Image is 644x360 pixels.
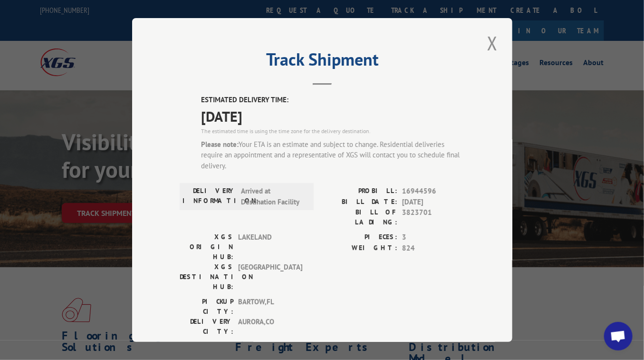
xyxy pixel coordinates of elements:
[402,186,465,197] span: 16944596
[238,317,302,337] span: AURORA , CO
[322,207,397,227] label: BILL OF LADING:
[180,232,233,262] label: XGS ORIGIN HUB:
[201,139,465,171] div: Your ETA is an estimate and subject to change. Residential deliveries require an appointment and ...
[402,243,465,253] span: 824
[322,243,397,253] label: WEIGHT:
[238,297,302,317] span: BARTOW , FL
[180,317,233,337] label: DELIVERY CITY:
[183,186,236,207] label: DELIVERY INFORMATION:
[484,30,500,56] button: Close modal
[402,207,465,227] span: 3823701
[322,232,397,243] label: PIECES:
[201,95,465,106] label: ESTIMATED DELIVERY TIME:
[238,262,302,292] span: [GEOGRAPHIC_DATA]
[322,196,397,207] label: BILL DATE:
[241,186,305,207] span: Arrived at Destination Facility
[201,105,465,126] span: [DATE]
[201,139,239,148] strong: Please note:
[201,126,465,135] div: The estimated time is using the time zone for the delivery destination.
[180,262,233,292] label: XGS DESTINATION HUB:
[180,53,465,71] h2: Track Shipment
[238,232,302,262] span: LAKELAND
[402,196,465,207] span: [DATE]
[322,186,397,197] label: PROBILL:
[180,297,233,317] label: PICKUP CITY:
[402,232,465,243] span: 3
[604,322,633,350] a: Open chat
